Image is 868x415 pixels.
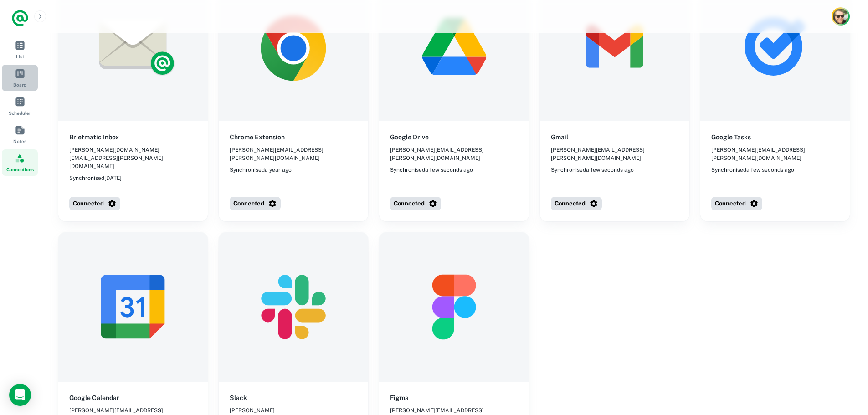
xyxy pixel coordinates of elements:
span: [PERSON_NAME] [230,406,275,415]
img: Karl Chaffey [833,9,848,24]
div: Load Chat [9,384,31,406]
span: Board [13,81,26,88]
button: Account button [832,7,850,26]
h6: Chrome Extension [230,132,285,142]
img: Slack [219,232,368,382]
a: Notes [2,121,38,148]
span: [PERSON_NAME][DOMAIN_NAME][EMAIL_ADDRESS][PERSON_NAME][DOMAIN_NAME] [69,146,197,170]
span: [PERSON_NAME][EMAIL_ADDRESS][PERSON_NAME][DOMAIN_NAME] [551,146,678,162]
a: List [2,36,38,63]
button: Connected [711,197,762,210]
button: Connected [230,197,281,210]
span: Synchronised a few seconds ago [390,166,473,174]
span: Synchronised a few seconds ago [551,166,634,174]
h6: Gmail [551,132,568,142]
a: Logo [11,9,29,27]
h6: Google Drive [390,132,429,142]
button: Connected [390,197,441,210]
span: Scheduler [9,109,31,117]
a: Scheduler [2,93,38,119]
span: [PERSON_NAME][EMAIL_ADDRESS][PERSON_NAME][DOMAIN_NAME] [711,146,839,162]
h6: Briefmatic Inbox [69,132,119,142]
span: Synchronised a year ago [230,166,292,174]
h6: Google Tasks [711,132,751,142]
h6: Figma [390,393,409,403]
span: [PERSON_NAME][EMAIL_ADDRESS][PERSON_NAME][DOMAIN_NAME] [230,146,357,162]
span: List [16,53,24,60]
button: Connected [69,197,120,210]
img: Google Calendar [58,232,208,382]
a: Connections [2,149,38,176]
span: Connections [6,166,34,173]
span: [PERSON_NAME][EMAIL_ADDRESS][PERSON_NAME][DOMAIN_NAME] [390,146,518,162]
span: Synchronised [DATE] [69,174,122,182]
h6: Slack [230,393,247,403]
a: Board [2,65,38,91]
span: Notes [13,138,26,145]
h6: Google Calendar [69,393,119,403]
span: Synchronised a few seconds ago [711,166,794,174]
button: Connected [551,197,602,210]
img: Figma [379,232,529,382]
